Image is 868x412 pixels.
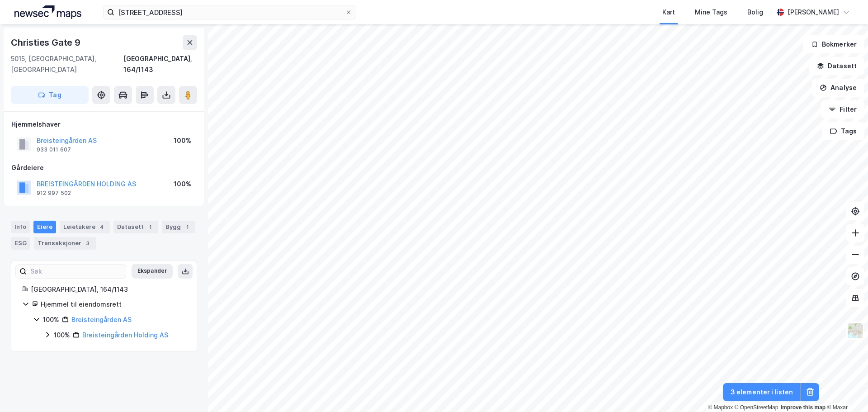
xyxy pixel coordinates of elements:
div: [GEOGRAPHIC_DATA], 164/1143 [123,53,197,75]
div: Datasett [113,221,158,233]
div: 912 997 502 [37,189,71,197]
div: Hjemmel til eiendomsrett [41,299,186,310]
a: Breisteingården Holding AS [82,331,168,339]
div: Gårdeiere [11,162,197,173]
img: logo.a4113a55bc3d86da70a041830d287a7e.svg [14,5,81,19]
div: Info [11,221,30,233]
div: 3 [83,239,92,248]
div: [GEOGRAPHIC_DATA], 164/1143 [31,284,186,295]
div: 100% [174,179,191,189]
div: Bygg [162,221,195,233]
div: 933 011 607 [37,146,71,153]
div: 1 [146,223,155,232]
button: Analyse [812,79,864,97]
button: 3 elementer i listen [723,383,801,401]
div: 4 [97,223,106,232]
div: 5015, [GEOGRAPHIC_DATA], [GEOGRAPHIC_DATA] [11,53,123,75]
div: Leietakere [60,221,110,233]
button: Bokmerker [803,35,864,53]
input: Søk [27,265,126,278]
a: Breisteingården AS [71,316,132,323]
div: Eiere [33,221,56,233]
div: Hjemmelshaver [11,119,197,130]
div: Mine Tags [695,7,727,18]
iframe: Chat Widget [823,369,868,412]
div: 100% [174,135,191,146]
button: Datasett [809,57,864,75]
a: OpenStreetMap [735,404,778,411]
div: 100% [54,330,70,341]
img: Z [847,322,864,339]
a: Mapbox [708,404,733,411]
div: Bolig [747,7,763,18]
button: Tag [11,86,89,104]
div: 100% [43,314,59,325]
div: 1 [183,223,192,232]
div: Kart [662,7,675,18]
div: Transaksjoner [34,237,96,250]
input: Søk på adresse, matrikkel, gårdeiere, leietakere eller personer [114,5,345,19]
div: [PERSON_NAME] [788,7,839,18]
a: Improve this map [781,404,826,411]
button: Ekspander [132,264,173,279]
button: Tags [822,122,864,140]
div: Kontrollprogram for chat [823,369,868,412]
button: Filter [821,100,864,118]
div: Christies Gate 9 [11,35,82,50]
div: ESG [11,237,30,250]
